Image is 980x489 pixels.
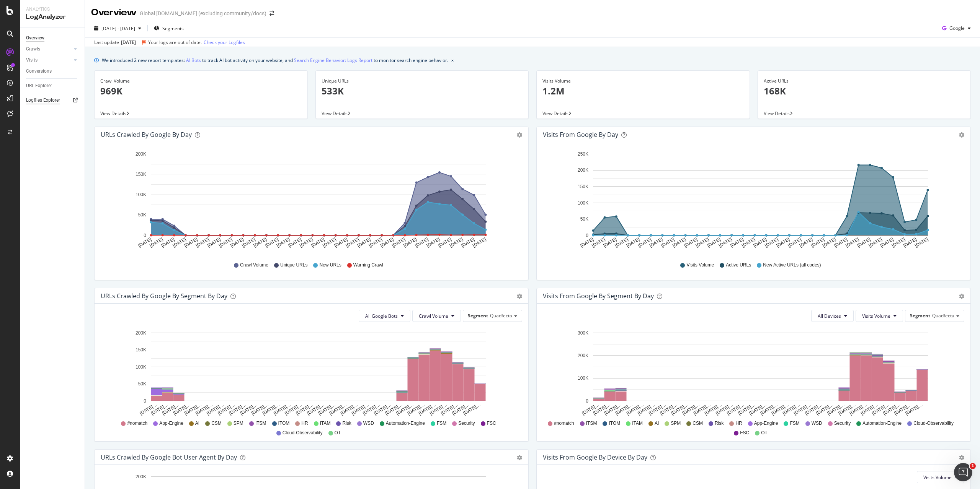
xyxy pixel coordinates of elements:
text: 50K [580,216,588,222]
div: Last update [94,39,245,46]
text: [DATE] [426,237,441,249]
span: View Details [322,110,348,117]
button: Visits Volume [856,310,903,322]
button: Google [939,22,974,34]
text: [DATE] [310,237,325,249]
span: Quadfecta [490,312,512,319]
text: [DATE] [253,237,268,249]
text: [DATE] [856,237,872,249]
text: [DATE] [345,237,360,249]
text: [DATE] [706,237,722,249]
text: [DATE] [264,237,279,249]
text: 200K [136,151,146,157]
text: [DATE] [787,237,802,249]
div: Visits from Google by day [543,131,618,138]
text: [DATE] [648,237,664,249]
span: ITAM [632,420,643,427]
p: 533K [322,84,523,97]
svg: A chart. [101,148,519,255]
button: Visits Volume [917,471,964,483]
span: #nomatch [127,420,147,427]
text: [DATE] [579,237,595,249]
span: New URLs [319,262,341,268]
span: OT [761,430,768,436]
text: [DATE] [149,237,164,249]
a: AI Bots [186,56,201,64]
span: App-Engine [754,420,778,427]
div: We introduced 2 new report templates: to track AI bot activity on your website, and to monitor se... [102,56,448,64]
span: AI [655,420,659,427]
span: SPM [234,420,243,427]
div: A chart. [101,328,519,417]
text: [DATE] [276,237,291,249]
text: [DATE] [626,237,641,249]
text: [DATE] [591,237,606,249]
text: [DATE] [299,237,314,249]
div: URL Explorer [26,82,52,90]
span: CSM [211,420,222,427]
text: 100K [578,200,588,206]
span: Segment [910,312,930,319]
div: info banner [94,56,971,64]
div: Conversions [26,67,52,75]
div: Overview [26,34,44,42]
p: 969K [100,84,302,97]
div: Visits [26,56,38,64]
button: Crawl Volume [412,310,461,322]
text: 0 [144,398,146,404]
div: URLs Crawled by Google By Segment By Day [101,292,227,300]
span: ITSM [586,420,597,427]
div: Visits from Google By Segment By Day [543,292,654,300]
text: 150K [578,184,588,189]
text: [DATE] [195,237,210,249]
div: Visits From Google By Device By Day [543,453,647,461]
text: [DATE] [833,237,848,249]
span: ITSM [255,420,266,427]
a: Visits [26,56,72,64]
text: [DATE] [218,237,233,249]
text: 150K [136,347,146,353]
div: Your logs are out of date. [148,39,202,46]
text: [DATE] [822,237,837,249]
a: Logfiles Explorer [26,96,79,104]
a: Crawls [26,45,72,53]
div: gear [959,294,964,299]
span: 1 [970,463,976,469]
text: [DATE] [764,237,779,249]
button: Segments [151,22,187,34]
text: [DATE] [172,237,187,249]
span: WSD [363,420,374,427]
text: 0 [144,233,146,238]
span: AI [195,420,199,427]
span: All Devices [818,313,841,319]
div: gear [517,455,522,460]
text: [DATE] [368,237,383,249]
span: FSM [437,420,446,427]
span: Crawl Volume [419,313,448,319]
text: [DATE] [333,237,349,249]
a: Search Engine Behavior: Logs Report [294,56,372,64]
span: Segment [468,312,488,319]
div: Analytics [26,6,78,13]
text: [DATE] [695,237,710,249]
span: FSC [740,430,749,436]
span: [DATE] - [DATE] [101,25,135,32]
span: Cloud-Observability [283,430,323,436]
text: [DATE] [322,237,337,249]
div: Crawls [26,45,40,53]
text: [DATE] [660,237,675,249]
span: SPM [671,420,681,427]
span: Segments [162,25,184,32]
text: 100K [136,364,146,370]
iframe: Intercom live chat [954,463,972,481]
text: [DATE] [868,237,883,249]
span: Security [458,420,475,427]
text: [DATE] [137,237,152,249]
text: 200K [136,330,146,336]
svg: A chart. [543,328,962,417]
a: URL Explorer [26,82,79,90]
span: Automation-Engine [862,420,902,427]
text: [DATE] [241,237,256,249]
